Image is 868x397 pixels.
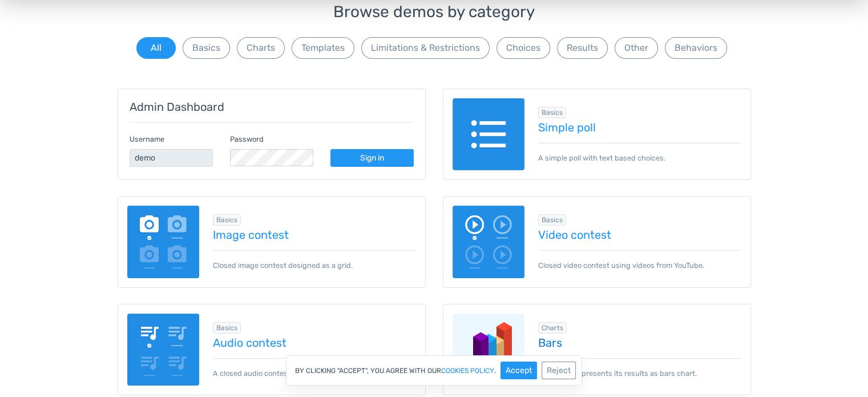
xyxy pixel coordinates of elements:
button: Results [557,37,608,59]
button: Behaviors [665,37,727,59]
img: text-poll.png.webp [453,98,525,171]
button: All [136,37,176,59]
img: audio-poll.png.webp [127,314,200,386]
img: charts-bars.png.webp [453,314,525,386]
button: Limitations & Restrictions [361,37,490,59]
p: Closed image contest designed as a grid. [213,250,416,271]
h3: Browse demos by category [118,3,751,21]
button: Other [615,37,658,59]
img: image-poll.png.webp [127,206,200,278]
a: Video contest [538,228,741,241]
span: Browse all in Basics [213,322,241,334]
p: A simple poll with text based choices. [538,143,741,163]
button: Charts [237,37,285,59]
a: Bars [538,336,741,349]
a: Simple poll [538,121,741,134]
button: Reject [542,362,576,379]
span: Browse all in Basics [538,214,566,226]
div: By clicking "Accept", you agree with our . [286,355,582,386]
label: Password [230,134,264,145]
span: Browse all in Charts [538,322,567,334]
button: Choices [496,37,550,59]
button: Basics [183,37,230,59]
a: Audio contest [213,336,416,349]
p: Closed video contest using videos from YouTube. [538,250,741,271]
button: Templates [292,37,354,59]
img: video-poll.png.webp [453,206,525,278]
span: Browse all in Basics [213,214,241,226]
a: cookies policy [441,367,494,374]
button: Accept [500,362,537,379]
a: Image contest [213,228,416,241]
a: Sign in [330,149,414,167]
label: Username [130,134,164,145]
span: Browse all in Basics [538,107,566,118]
h5: Admin Dashboard [130,101,414,113]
